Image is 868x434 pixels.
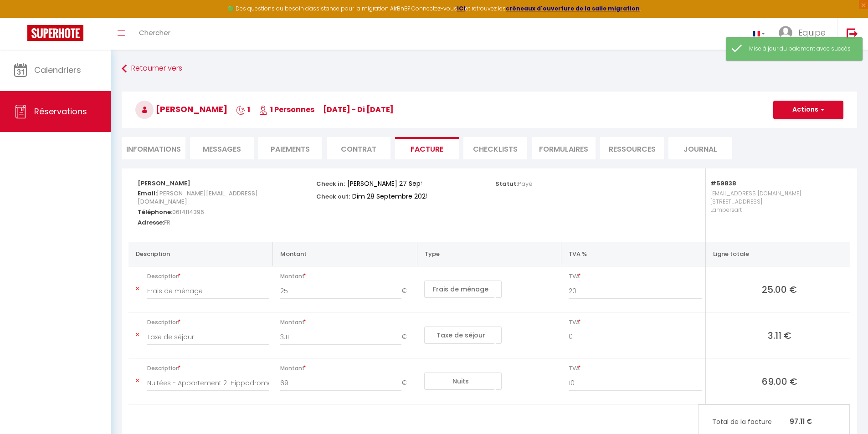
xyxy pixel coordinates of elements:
[417,242,561,266] th: Type
[713,329,846,342] span: 3.11 €
[138,208,172,216] strong: Téléphone:
[122,137,185,159] li: Informations
[138,187,258,208] span: [PERSON_NAME][EMAIL_ADDRESS][DOMAIN_NAME]
[401,329,413,345] span: €
[847,28,858,39] img: logout
[463,137,527,159] li: CHECKLISTS
[713,283,846,296] span: 25.00 €
[710,187,841,233] p: [EMAIL_ADDRESS][DOMAIN_NAME] [STREET_ADDRESS] Lambersart
[316,178,345,188] p: Check in:
[323,104,394,115] span: [DATE] - di [DATE]
[569,270,702,283] span: TVA
[147,270,269,283] span: Description
[569,316,702,329] span: TVA
[712,417,790,427] span: Total de la facture
[138,218,164,227] strong: Adresse:
[518,179,533,188] span: Payé
[27,25,83,41] img: Super Booking
[561,242,706,266] th: TVA %
[798,27,826,38] span: Equipe
[772,18,837,50] a: ... Equipe
[34,106,87,117] span: Réservations
[203,144,241,154] span: Messages
[280,270,414,283] span: Montant
[273,242,417,266] th: Montant
[164,216,170,229] span: FR
[569,362,702,375] span: TVA
[132,18,177,50] a: Chercher
[600,137,664,159] li: Ressources
[128,242,273,266] th: Description
[258,137,322,159] li: Paiements
[280,362,414,375] span: Montant
[34,64,81,76] span: Calendriers
[749,45,853,53] div: Mise à jour du paiement avec succès
[395,137,459,159] li: Facture
[147,362,269,375] span: Description
[172,205,204,219] span: 0614114396
[668,137,732,159] li: Journal
[779,26,792,40] img: ...
[138,179,190,188] strong: [PERSON_NAME]
[457,5,465,12] a: ICI
[122,61,857,77] a: Retourner vers
[135,103,227,115] span: [PERSON_NAME]
[327,137,390,159] li: Contrat
[316,190,350,201] p: Check out:
[401,283,413,299] span: €
[773,101,843,119] button: Actions
[495,178,533,188] p: Statut:
[710,179,736,188] strong: #59838
[713,375,846,388] span: 69.00 €
[138,189,157,198] strong: Email:
[401,375,413,391] span: €
[506,5,640,12] a: créneaux d'ouverture de la salle migration
[7,4,35,31] button: Ouvrir le widget de chat LiveChat
[147,316,269,329] span: Description
[280,316,414,329] span: Montant
[699,412,849,431] p: 97.11 €
[532,137,596,159] li: FORMULAIRES
[705,242,850,266] th: Ligne totale
[259,104,314,115] span: 1 Personnes
[236,104,250,115] span: 1
[139,28,170,37] span: Chercher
